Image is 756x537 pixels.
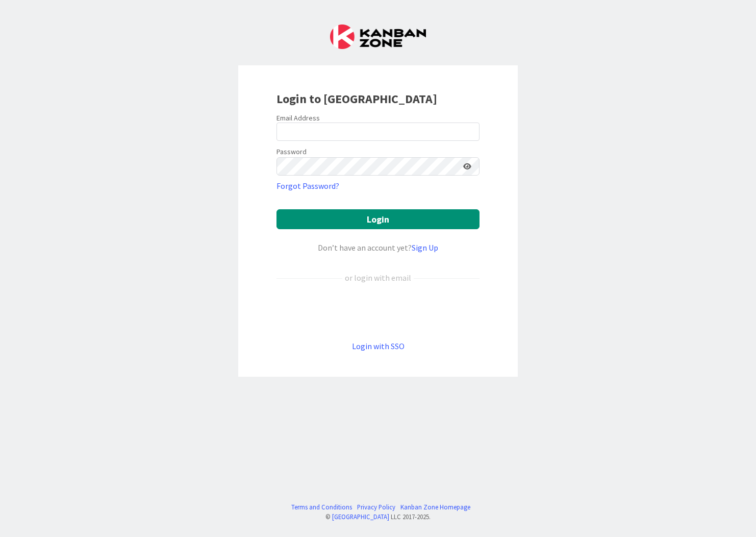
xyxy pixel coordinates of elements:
b: Login to [GEOGRAPHIC_DATA] [276,91,437,107]
a: Forgot Password? [276,180,339,192]
div: Don’t have an account yet? [276,241,480,254]
a: Sign Up [412,242,438,253]
a: Privacy Policy [357,502,395,512]
a: [GEOGRAPHIC_DATA] [332,512,389,521]
div: © LLC 2017- 2025 . [286,512,470,522]
div: or login with email [342,272,414,284]
a: Kanban Zone Homepage [400,502,470,512]
img: Kanban Zone [330,25,426,49]
iframe: Sign in with Google Button [271,301,485,323]
button: Login [276,209,480,229]
a: Terms and Conditions [291,502,352,512]
a: Login with SSO [352,341,405,351]
label: Email Address [276,113,320,123]
label: Password [276,147,307,157]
